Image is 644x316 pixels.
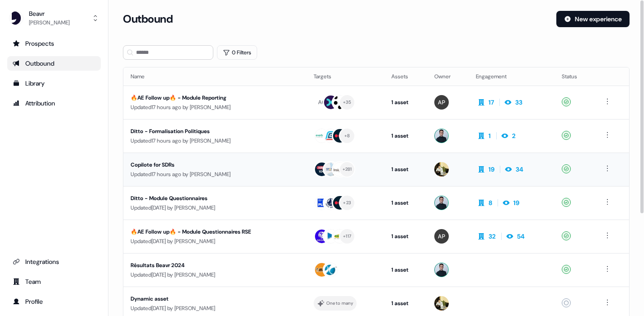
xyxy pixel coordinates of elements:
[489,131,491,140] div: 1
[515,98,522,107] div: 33
[7,96,101,110] a: Go to attribution
[131,160,291,169] div: Copilote for SDRs
[7,56,101,71] a: Go to outbound experience
[434,162,449,177] img: Armand
[13,59,95,68] div: Outbound
[131,270,299,279] div: Updated [DATE] by [PERSON_NAME]
[131,170,299,179] div: Updated 17 hours ago by [PERSON_NAME]
[344,132,350,140] div: + 8
[131,261,291,270] div: Résultats Beavr 2024
[489,198,492,207] div: 8
[391,265,420,274] div: 1 asset
[434,263,449,277] img: Ugo
[131,294,291,303] div: Dynamic asset
[123,12,173,26] h3: Outbound
[13,79,95,88] div: Library
[29,18,70,27] div: [PERSON_NAME]
[391,131,420,140] div: 1 asset
[13,257,95,266] div: Integrations
[13,39,95,48] div: Prospects
[13,99,95,108] div: Attribution
[131,237,299,246] div: Updated [DATE] by [PERSON_NAME]
[391,299,420,308] div: 1 asset
[306,67,384,86] th: Targets
[434,95,449,110] img: Alexis
[7,274,101,289] a: Go to team
[326,299,353,307] div: One to many
[217,45,257,60] button: 0 Filters
[434,229,449,244] img: Alexis
[469,67,555,86] th: Engagement
[7,294,101,309] a: Go to profile
[384,67,427,86] th: Assets
[13,297,95,306] div: Profile
[489,98,494,107] div: 17
[131,127,291,136] div: Ditto - Formalisation Politiques
[13,277,95,286] div: Team
[391,98,420,107] div: 1 asset
[391,165,420,174] div: 1 asset
[318,98,326,107] div: AC
[131,93,291,102] div: 🔥AE Follow up🔥 - Module Reporting
[123,67,306,86] th: Name
[343,165,352,173] div: + 281
[555,67,595,86] th: Status
[517,232,525,241] div: 54
[343,232,351,240] div: + 117
[489,232,496,241] div: 32
[343,98,352,106] div: + 35
[512,131,516,140] div: 2
[489,165,494,174] div: 19
[131,136,299,145] div: Updated 17 hours ago by [PERSON_NAME]
[131,203,299,212] div: Updated [DATE] by [PERSON_NAME]
[7,7,101,29] button: Beavr[PERSON_NAME]
[391,198,420,207] div: 1 asset
[516,165,523,174] div: 34
[427,67,469,86] th: Owner
[131,304,299,313] div: Updated [DATE] by [PERSON_NAME]
[391,232,420,241] div: 1 asset
[7,36,101,51] a: Go to prospects
[556,11,630,27] button: New experience
[434,129,449,143] img: Ugo
[434,196,449,210] img: Ugo
[131,227,291,236] div: 🔥AE Follow up🔥 - Module Questionnaires RSE
[7,254,101,269] a: Go to integrations
[131,103,299,112] div: Updated 17 hours ago by [PERSON_NAME]
[7,76,101,91] a: Go to templates
[434,296,449,311] img: Armand
[131,194,291,203] div: Ditto - Module Questionnaires
[343,199,351,207] div: + 23
[513,198,519,207] div: 19
[29,9,70,18] div: Beavr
